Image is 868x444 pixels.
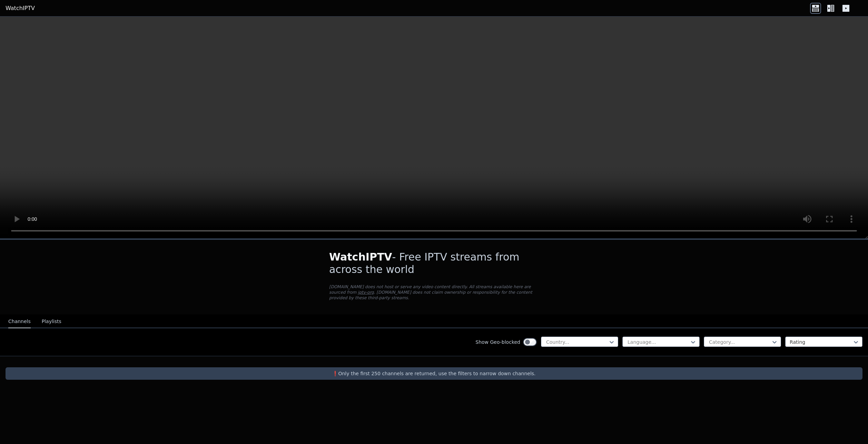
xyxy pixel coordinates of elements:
a: iptv-org [358,290,374,295]
button: Channels [8,315,31,328]
p: ❗️Only the first 250 channels are returned, use the filters to narrow down channels. [8,370,860,377]
h1: - Free IPTV streams from across the world [329,251,539,276]
a: WatchIPTV [6,4,35,12]
label: Show Geo-blocked [475,339,520,346]
button: Playlists [42,315,61,328]
p: [DOMAIN_NAME] does not host or serve any video content directly. All streams available here are s... [329,284,539,301]
span: WatchIPTV [329,251,392,263]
